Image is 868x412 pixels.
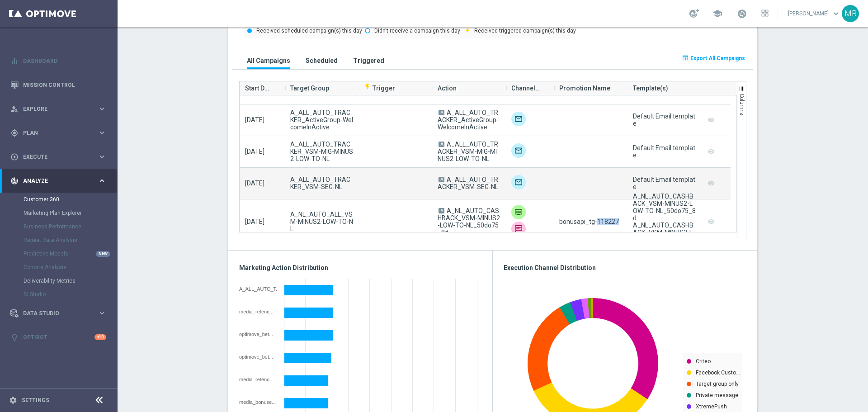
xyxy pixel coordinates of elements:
i: open_in_browser [682,54,689,62]
div: A_NL_AUTO_CASHBACK_VSM-MINUS2-LOW-TO-NL_50do75_8d [633,193,696,222]
button: equalizer Dashboard [10,57,107,65]
div: Mission Control [10,81,107,89]
div: Analyze [10,177,98,185]
span: Target Group [290,79,329,97]
span: A_NL_AUTO_ALL_VSM-MINUS2-LOW-TO-NL [290,211,353,232]
div: MB [842,5,859,22]
div: Data Studio keyboard_arrow_right [10,310,107,317]
h3: Execution Channel Distribution [504,264,746,272]
span: [DATE] [245,148,264,155]
span: A_ALL_AUTO_TRACKER_VSM-SEG-NL [438,176,498,190]
span: Trigger [364,85,395,92]
img: Target group only [511,175,526,189]
div: Default Email template [633,144,696,159]
i: keyboard_arrow_right [98,104,106,113]
div: Cohorts Analysis [24,260,117,274]
div: A_NL_AUTO_CASHBACK_VSM-MINUS2-LOW-TO-NL_50do75_8d [633,222,696,251]
div: Mission Control [10,73,106,97]
div: Repeat Rate Analysis [24,233,117,247]
i: track_changes [10,177,19,185]
a: Settings [22,398,49,403]
span: A [439,208,444,213]
span: A [439,177,444,182]
span: A_ALL_AUTO_TRACKER_VSM-MIG-MINUS2-LOW-TO-NL [290,141,353,162]
div: optimove_bet_1D_plus [239,354,278,360]
button: play_circle_outline Execute keyboard_arrow_right [10,153,107,161]
button: All Campaigns [245,52,292,69]
div: +10 [94,334,106,340]
span: A [439,142,444,147]
span: Plan [23,130,98,136]
div: media_bonuseria_retencja [239,399,278,405]
div: Execute [10,153,98,161]
text: Received triggered campaign(s) this day [474,28,576,34]
span: keyboard_arrow_down [831,9,841,19]
h3: Marketing Action Distribution [239,264,481,272]
button: gps_fixed Plan keyboard_arrow_right [10,129,107,137]
div: Private message [511,205,526,219]
span: [DATE] [245,218,264,225]
text: Received scheduled campaign(s) this day [256,28,362,34]
span: school [712,9,722,19]
span: [DATE] [245,180,264,187]
span: Action [438,79,457,97]
img: Target group only [511,143,526,158]
a: Mission Control [23,73,106,97]
span: Analyze [23,178,98,184]
span: A [439,110,444,115]
a: [PERSON_NAME]keyboard_arrow_down [787,7,842,20]
button: Triggered [351,52,387,69]
a: Optibot [23,325,94,349]
div: Dashboard [10,49,106,73]
i: play_circle_outline [10,153,19,161]
button: track_changes Analyze keyboard_arrow_right [10,177,107,185]
span: Start Date [245,79,272,97]
a: Deliverability Metrics [24,277,94,284]
a: Marketing Plan Explorer [24,209,94,217]
span: bonusapi_tg-118227 [559,218,619,225]
div: media_retencja_1_14_ZG [239,377,278,382]
div: Deliverability Metrics [24,274,117,288]
i: keyboard_arrow_right [98,176,106,185]
i: keyboard_arrow_right [98,152,106,161]
span: Template(s) [633,79,668,97]
text: Criteo [696,358,711,365]
span: Channel(s) [511,79,541,97]
a: Customer 360 [24,196,94,203]
div: Optibot [10,325,106,349]
i: lightbulb [10,333,19,341]
h3: All Campaigns [247,57,290,65]
span: A_NL_AUTO_CASHBACK_VSM-MINUS2-LOW-TO-NL_50do75_8d [438,207,500,236]
div: Data Studio [10,309,98,317]
div: Default Email template [633,176,696,190]
button: lightbulb Optibot +10 [10,334,107,341]
button: person_search Explore keyboard_arrow_right [10,105,107,113]
span: Execute [23,154,98,160]
i: gps_fixed [10,129,19,137]
span: Columns [739,94,745,115]
span: Data Studio [23,311,98,316]
span: A_ALL_AUTO_TRACKER_ActiveGroup-WelcomeInActive [290,109,353,131]
div: Explore [10,105,98,113]
span: A_ALL_AUTO_TRACKER_ActiveGroup-WelcomeInActive [438,109,499,131]
span: Explore [23,106,98,112]
div: Predictive Models [24,247,117,260]
img: SMS [511,222,526,236]
i: equalizer [10,57,19,65]
text: Target group only [696,381,739,387]
div: NEW [96,251,110,257]
i: keyboard_arrow_right [98,128,106,137]
img: Target group only [511,112,526,126]
span: A_ALL_AUTO_TRACKER_VSM-SEG-NL [290,176,353,190]
div: Customer 360 [24,193,117,206]
h3: Triggered [353,57,384,65]
a: Dashboard [23,49,106,73]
